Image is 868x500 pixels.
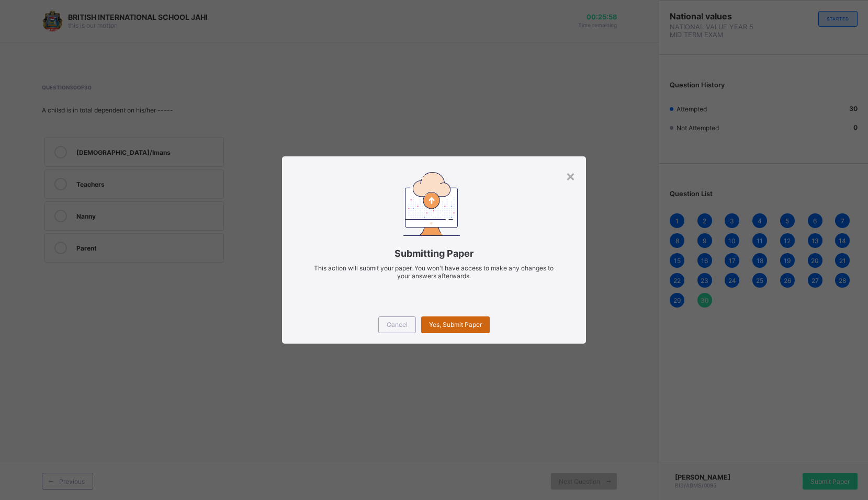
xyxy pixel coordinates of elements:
[298,248,570,259] span: Submitting Paper
[387,321,408,328] span: Cancel
[566,167,576,185] div: ×
[314,264,554,280] span: This action will submit your paper. You won't have access to make any changes to your answers aft...
[429,321,482,328] span: Yes, Submit Paper
[403,172,460,235] img: submitting-paper.7509aad6ec86be490e328e6d2a33d40a.svg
